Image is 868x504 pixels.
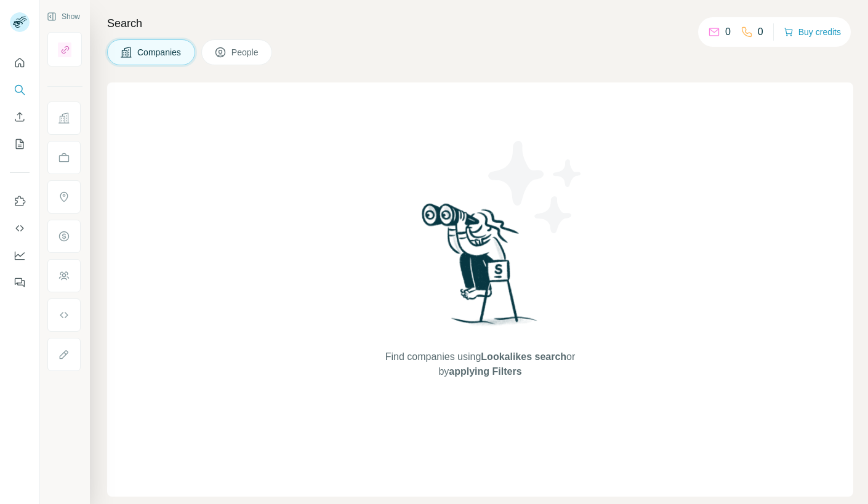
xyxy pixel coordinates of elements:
button: Enrich CSV [10,106,30,128]
span: People [231,46,260,58]
span: Find companies using or by [382,350,579,379]
span: Lookalikes search [481,351,566,362]
span: Companies [137,46,182,58]
p: 0 [758,25,763,39]
button: Show [38,7,89,26]
button: Quick start [10,52,30,74]
button: Use Surfe API [10,217,30,239]
img: Surfe Illustration - Woman searching with binoculars [416,200,544,337]
button: Dashboard [10,244,30,266]
span: applying Filters [449,366,521,377]
button: Feedback [10,271,30,294]
button: Search [10,79,30,101]
img: Surfe Illustration - Stars [480,132,591,242]
h4: Search [107,15,853,32]
button: Use Surfe on LinkedIn [10,190,30,212]
button: My lists [10,133,30,155]
p: 0 [725,25,731,39]
button: Buy credits [784,23,841,41]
